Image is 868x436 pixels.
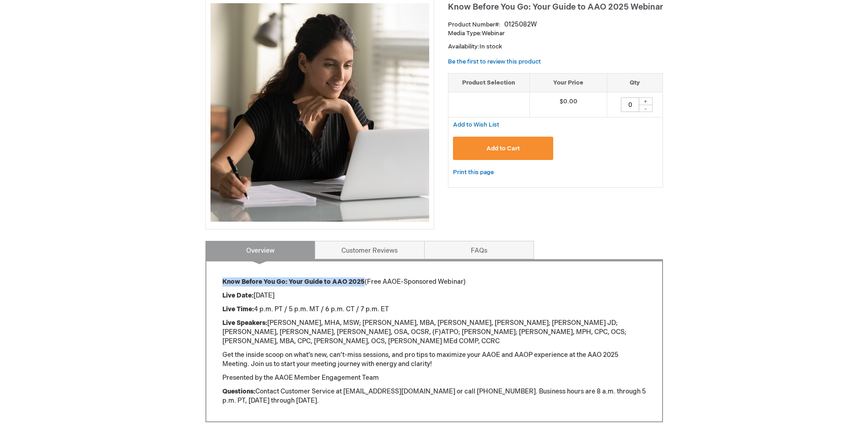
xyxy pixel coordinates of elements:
p: 4 p.m. PT / 5 p.m. MT / 6 p.m. CT / 7 p.m. ET [222,305,646,314]
div: + [639,97,652,105]
strong: Live Speakers: [222,319,267,327]
span: Know Before You Go: Your Guide to AAO 2025 Webinar [448,2,663,12]
img: Know Before You Go: Your Guide to AAO 2025 Webinar [210,3,429,222]
a: Overview [205,241,315,259]
span: In stock [480,43,502,50]
th: Qty [607,73,663,92]
a: Print this page [453,167,494,178]
p: Get the inside scoop on what’s new, can’t-miss sessions, and pro tips to maximize your AAOE and A... [222,351,646,369]
strong: Questions: [222,388,255,395]
p: (Free AAOE-Sponsored Webinar) [222,277,646,287]
strong: Live Date: [222,292,253,299]
strong: Media Type: [448,30,482,37]
p: Webinar [448,29,663,38]
button: Add to Cart [453,137,554,160]
a: Be the first to review this product [448,58,541,65]
span: Add to Cart [486,145,520,152]
th: Your Price [529,73,607,92]
p: Availability: [448,43,663,51]
strong: Live Time: [222,305,254,313]
p: [DATE] [222,291,646,300]
p: Presented by the AAOE Member Engagement Team [222,373,646,383]
a: FAQs [424,241,534,259]
span: Add to Wish List [453,121,499,128]
input: Qty [621,97,639,112]
strong: Product Number [448,21,501,28]
a: Add to Wish List [453,121,499,128]
div: 0125082W [504,20,537,29]
p: Contact Customer Service at [EMAIL_ADDRESS][DOMAIN_NAME] or call [PHONE_NUMBER]. Business hours a... [222,387,646,405]
a: Customer Reviews [315,241,425,259]
strong: Know Before You Go: Your Guide to AAO 2025 [222,278,365,286]
div: - [639,105,652,112]
p: [PERSON_NAME], MHA, MSW; [PERSON_NAME], MBA, [PERSON_NAME], [PERSON_NAME]; [PERSON_NAME] JD; [PER... [222,319,646,346]
td: $0.00 [529,92,607,117]
th: Product Selection [448,73,530,92]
